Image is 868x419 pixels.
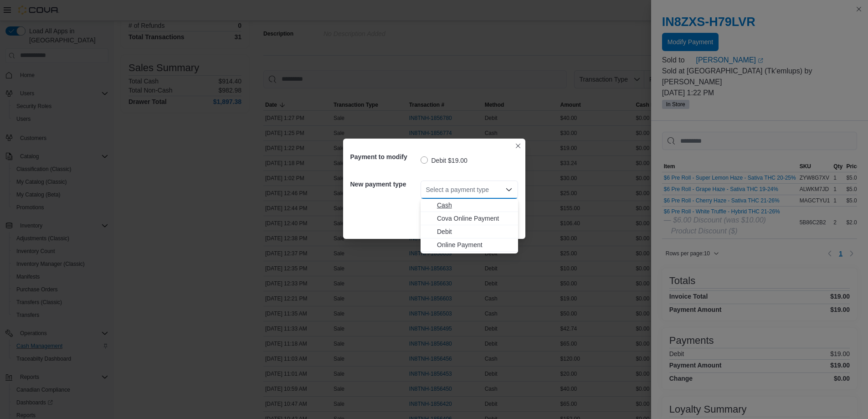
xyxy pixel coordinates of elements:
[421,212,518,225] button: Cova Online Payment
[426,184,427,195] input: Accessible screen reader label
[505,186,513,193] button: Close list of options
[421,199,518,212] button: Cash
[437,214,513,223] span: Cova Online Payment
[421,238,518,252] button: Online Payment
[421,225,518,238] button: Debit
[437,240,513,249] span: Online Payment
[513,140,524,151] button: Closes this modal window
[421,155,467,166] label: Debit $19.00
[350,148,419,166] h5: Payment to modify
[437,227,513,236] span: Debit
[350,175,419,193] h5: New payment type
[437,201,513,210] span: Cash
[421,199,518,252] div: Choose from the following options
